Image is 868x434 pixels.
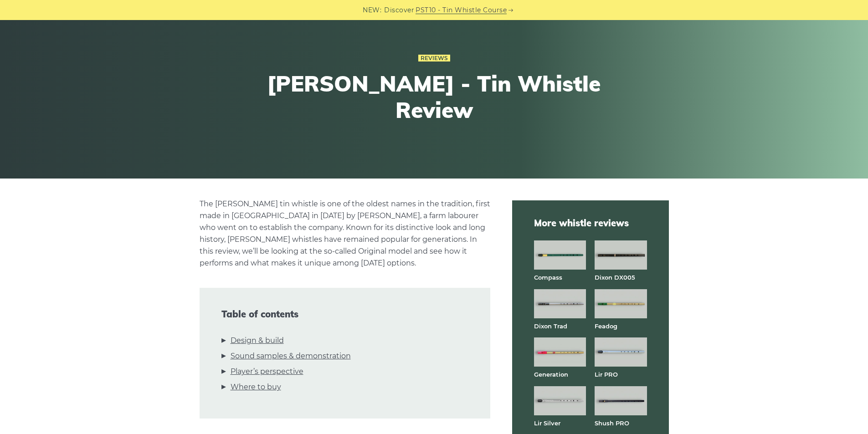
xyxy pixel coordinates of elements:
[418,55,450,62] a: Reviews
[200,198,490,269] p: The [PERSON_NAME] tin whistle is one of the oldest names in the tradition, first made in [GEOGRAP...
[231,335,284,347] a: Design & build
[534,386,586,415] img: Lir Silver tin whistle full front view
[595,322,617,330] a: Feadog
[231,381,281,393] a: Where to buy
[416,5,507,15] a: PST10 - Tin Whistle Course
[221,309,468,320] span: Table of contents
[231,366,303,378] a: Player’s perspective
[384,5,414,15] span: Discover
[595,337,647,367] img: Lir PRO aluminum tin whistle full front view
[363,5,381,15] span: NEW:
[595,371,618,378] a: Lir PRO
[595,419,629,427] a: Shush PRO
[534,289,586,318] img: Dixon Trad tin whistle full front view
[534,217,647,230] span: More whistle reviews
[534,322,567,330] a: Dixon Trad
[595,289,647,318] img: Feadog brass tin whistle full front view
[595,386,647,415] img: Shuh PRO tin whistle full front view
[231,350,351,362] a: Sound samples & demonstration
[534,371,568,378] a: Generation
[267,71,602,123] h1: [PERSON_NAME] - Tin Whistle Review
[595,240,647,270] img: Dixon DX005 tin whistle full front view
[595,274,635,281] a: Dixon DX005
[534,419,560,427] a: Lir Silver
[534,274,562,281] a: Compass
[534,337,586,367] img: Generation brass tin whistle full front view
